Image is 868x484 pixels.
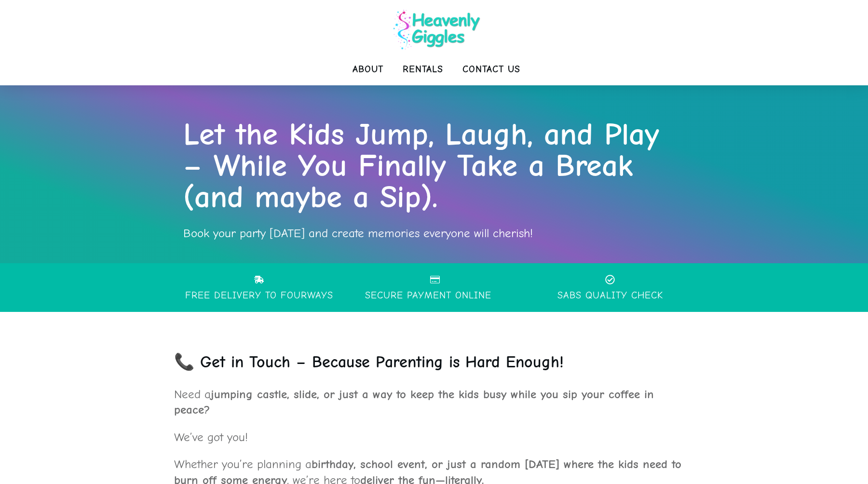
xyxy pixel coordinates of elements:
strong: jumping castle, slide, or just a way to keep the kids busy while you sip your coffee in peace? [174,387,654,417]
span: We’ve got you! [174,430,248,444]
span: Need a [174,387,654,417]
p: Let the Kids Jump, Laugh, and Play – While You Finally Take a Break (and maybe a Sip). [183,119,685,213]
a: Contact Us [462,60,520,79]
p: SABS quality check [550,290,670,301]
p: Free DELIVERY To Fourways [178,290,340,301]
a: About [353,60,383,79]
a: Rentals [403,60,443,79]
p: secure payment Online [365,290,491,301]
strong: 📞 Get in Touch – Because Parenting is Hard Enough! [174,352,564,372]
p: Book your party [DATE] and create memories everyone will cherish! [183,223,685,244]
